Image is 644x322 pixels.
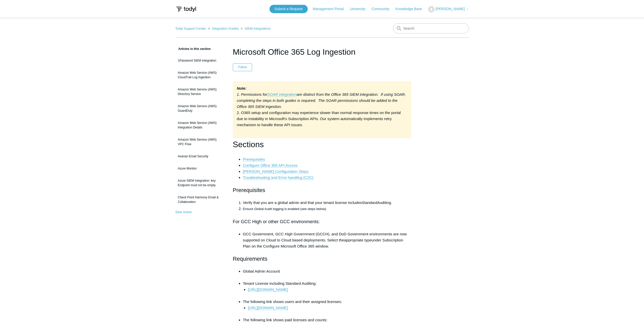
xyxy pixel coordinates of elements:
strong: Note: [237,86,246,90]
em: SOAR integration [267,92,297,97]
a: Submit a Request [269,5,308,13]
li: Todyl Support Center [175,27,207,30]
a: See more [175,210,192,214]
input: Search [393,23,469,33]
a: Check Point Harmony Email & Collaboration [175,193,225,207]
a: Prerequisites [243,157,265,162]
span: For GCC High or other GCC environments: [233,219,320,224]
div: 2. O365 setup and configuration may experience slower than normal response times on the portal du... [233,81,411,138]
span: Auditing [377,200,391,205]
a: Todyl Support Center [175,27,206,30]
img: Todyl Support Center Help Center home page [175,5,197,14]
li: SIEM Integrations [240,27,271,30]
h1: Microsoft Office 365 Log Ingestion [233,46,411,58]
h2: Prerequisites [233,186,411,195]
a: Amazon Web Service (AWS) Directory Service [175,85,225,99]
button: [PERSON_NAME] [428,6,469,12]
a: SOAR integration [267,92,297,97]
span: Standard [362,200,377,205]
a: Azure SIEM Integration: key Endpoint must not be empty [175,176,225,190]
a: 1Password SIEM Integration [175,56,225,65]
a: SIEM Integrations [245,27,271,30]
a: [URL][DOMAIN_NAME] [248,306,288,310]
h2: Requirements [233,254,411,263]
span: Articles in this section [175,47,211,51]
span: . [391,200,392,205]
a: Community [371,6,394,12]
a: Avanan Email Security [175,151,225,161]
a: Azure Monitor [175,164,225,173]
span: Ensure Global Audit logging is enabled (see steps below). [243,207,327,211]
em: 1. Permissions for [237,92,267,97]
a: [URL][DOMAIN_NAME] [248,287,288,292]
li: The following link shows users and their assigned licenses: [243,299,411,317]
h1: Sections [233,138,411,151]
button: Follow Article [233,63,252,71]
a: University [350,6,370,12]
span: under Subscription Plan on the Configure Microsoft Office 365 window. [243,238,403,248]
span: appropriate type [344,238,371,242]
a: Amazon Web Service (AWS) Integration Details [175,118,225,132]
a: Management Portal [313,6,349,12]
a: Configure Office 365 API Access [243,163,298,168]
span: [PERSON_NAME] [435,7,465,11]
a: Amazon Web Service (AWS) VPC Flow [175,135,225,149]
a: Amazon Web Service (AWS) GuardDuty [175,101,225,116]
a: [PERSON_NAME] Configuration Steps [243,169,308,174]
a: Amazon Web Service (AWS) CloudTrail Log Ingestion [175,68,225,82]
em: are distinct from the Office 365 SIEM integration. If using SOAR, completing the steps in both gu... [237,92,406,109]
span: GCC Government, GCC High Government (GCCH), and DoD Government environments are now supported on ... [243,232,407,242]
span: Verify that you are a global admin and that your tenant license includes [243,200,362,205]
li: Global Admin Account [243,268,411,280]
a: Troubleshooting and Error handling (C2C) [243,175,314,180]
a: Knowledge Base [396,6,427,12]
a: Integration Guides [212,27,239,30]
li: Tenant License including Standard Auditing: [243,280,411,299]
li: Integration Guides [207,27,240,30]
